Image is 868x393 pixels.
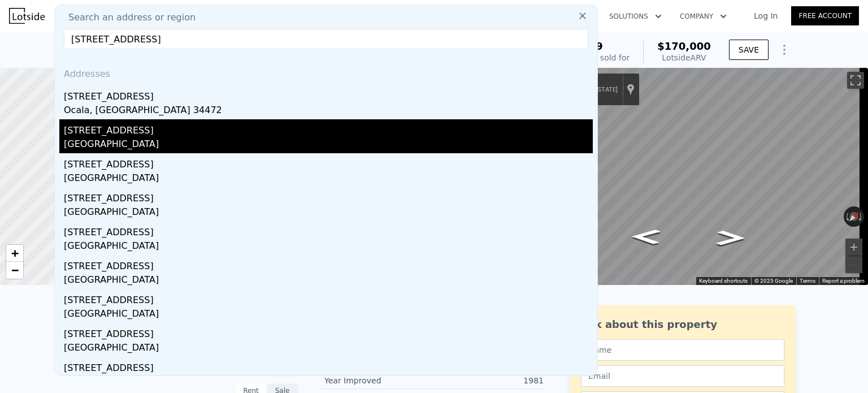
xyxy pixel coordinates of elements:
[64,357,593,375] div: [STREET_ADDRESS]
[740,10,791,21] a: Log In
[11,263,19,277] span: −
[657,40,711,52] span: $170,000
[64,221,593,239] div: [STREET_ADDRESS]
[845,239,862,256] button: Zoom in
[600,6,671,27] button: Solutions
[858,206,865,227] button: Rotate clockwise
[729,40,769,60] button: SAVE
[754,278,793,284] span: © 2025 Google
[844,206,864,227] button: Reset the view
[619,226,673,248] path: Go Southwest, Ruby Dr
[59,11,196,24] span: Search an address or region
[845,256,862,273] button: Zoom out
[64,307,593,323] div: [GEOGRAPHIC_DATA]
[6,245,23,262] a: Zoom in
[64,341,593,357] div: [GEOGRAPHIC_DATA]
[581,365,784,387] input: Email
[64,239,593,255] div: [GEOGRAPHIC_DATA]
[517,68,868,285] div: Street View
[791,6,859,25] a: Free Account
[704,227,758,249] path: Go Northeast, Ruby Dr
[64,323,593,341] div: [STREET_ADDRESS]
[64,273,593,289] div: [GEOGRAPHIC_DATA]
[64,103,593,119] div: Ocala, [GEOGRAPHIC_DATA] 34472
[64,119,593,137] div: [STREET_ADDRESS]
[434,375,544,386] div: 1981
[64,375,593,391] div: [GEOGRAPHIC_DATA]
[847,72,864,89] button: Toggle fullscreen view
[581,339,784,361] input: Name
[844,206,850,227] button: Rotate counterclockwise
[699,277,748,285] button: Keyboard shortcuts
[64,289,593,307] div: [STREET_ADDRESS]
[59,58,593,85] div: Addresses
[64,187,593,205] div: [STREET_ADDRESS]
[324,375,434,386] div: Year Improved
[11,246,19,260] span: +
[64,29,588,49] input: Enter an address, city, region, neighborhood or zip code
[64,85,593,103] div: [STREET_ADDRESS]
[6,262,23,279] a: Zoom out
[64,137,593,153] div: [GEOGRAPHIC_DATA]
[64,255,593,273] div: [STREET_ADDRESS]
[9,8,45,24] img: Lotside
[822,278,865,284] a: Report a problem
[64,205,593,221] div: [GEOGRAPHIC_DATA]
[627,83,635,96] a: Show location on map
[657,52,711,63] div: Lotside ARV
[800,278,815,284] a: Terms (opens in new tab)
[671,6,736,27] button: Company
[517,68,868,285] div: Map
[64,171,593,187] div: [GEOGRAPHIC_DATA]
[773,38,796,61] button: Show Options
[581,317,784,332] div: Ask about this property
[64,153,593,171] div: [STREET_ADDRESS]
